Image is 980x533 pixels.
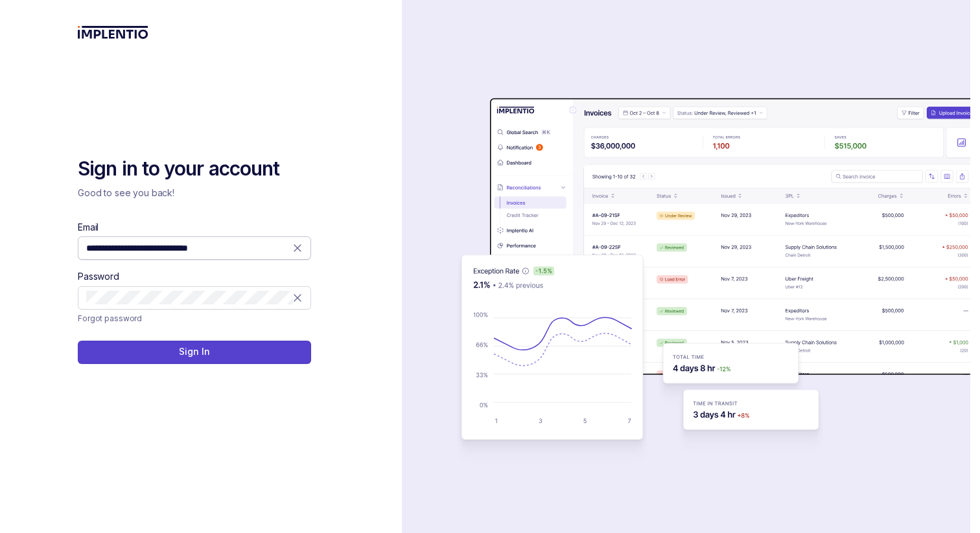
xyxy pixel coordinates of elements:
p: Good to see you back! [78,187,311,199]
label: Email [78,221,99,234]
p: Forgot password [78,312,142,325]
label: Password [78,270,119,283]
img: logo [78,26,148,39]
p: Sign In [179,345,209,358]
button: Sign In [78,341,311,364]
a: Link Forgot password [78,312,142,325]
h2: Sign in to your account [78,156,311,182]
